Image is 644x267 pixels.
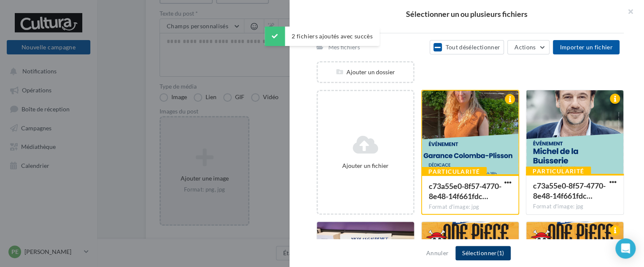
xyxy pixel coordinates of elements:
div: Open Intercom Messenger [615,238,636,259]
div: 2 fichiers ajoutés avec succès [265,27,379,46]
div: Particularité [526,167,591,176]
button: Actions [507,40,549,54]
button: Annuler [423,248,452,258]
div: Ajouter un dossier [318,68,413,76]
span: Importer un fichier [560,43,613,51]
span: (1) [497,249,504,256]
div: Particularité [422,167,487,176]
span: Actions [514,43,536,51]
button: Importer un fichier [553,40,620,54]
button: Tout désélectionner [430,40,504,54]
button: Sélectionner(1) [455,246,511,260]
span: c73a55e0-8f57-4770-8e48-14f661fdc962-0 [429,181,501,201]
span: c73a55e0-8f57-4770-8e48-14f661fdc962-1 [533,181,606,200]
div: Format d'image: jpg [429,203,511,211]
div: Ajouter un fichier [321,162,410,170]
div: Format d'image: jpg [533,203,617,210]
h2: Sélectionner un ou plusieurs fichiers [303,10,630,18]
